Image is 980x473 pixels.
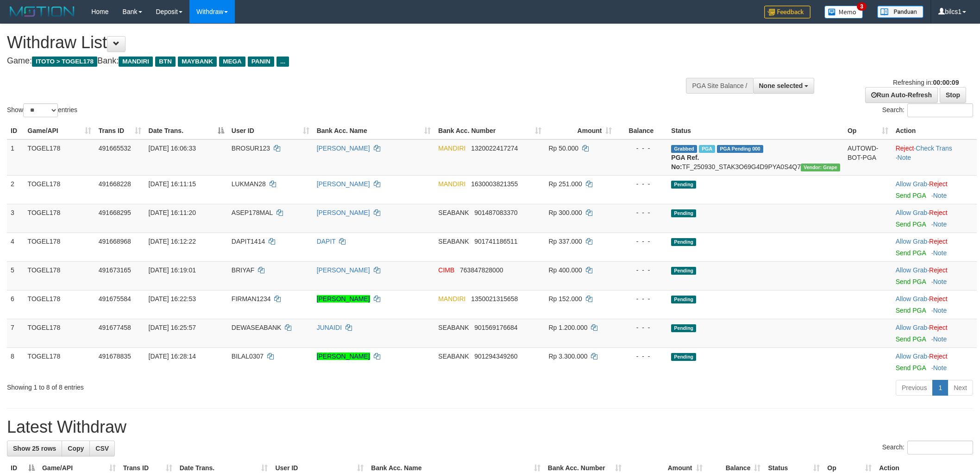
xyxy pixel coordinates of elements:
div: - - - [619,208,664,217]
span: MEGA [219,57,245,67]
td: TOGEL178 [24,261,95,290]
span: 491675584 [99,295,131,303]
th: Bank Acc. Number: activate to sort column ascending [434,122,545,139]
th: Bank Acc. Name: activate to sort column ascending [313,122,435,139]
img: Button%20Memo.svg [824,6,863,19]
a: Show 25 rows [7,441,62,456]
td: · [892,347,977,376]
a: CSV [89,441,115,456]
a: Reject [929,324,948,331]
th: Date Trans.: activate to sort column descending [145,122,228,139]
a: Reject [896,145,914,152]
a: Send PGA [896,192,926,199]
a: Reject [929,238,948,245]
span: Rp 50.000 [549,145,579,152]
span: Rp 3.300.000 [549,353,588,360]
th: Game/API: activate to sort column ascending [24,122,95,139]
span: [DATE] 16:11:20 [149,209,196,216]
a: [PERSON_NAME] [317,266,370,274]
span: [DATE] 16:25:57 [149,324,196,331]
h4: Game: Bank: [7,57,644,66]
span: ASEP178MAL [232,209,273,216]
div: PGA Site Balance / [686,78,753,94]
a: Send PGA [896,221,926,228]
a: Allow Grab [896,324,927,331]
span: PANIN [248,57,274,67]
span: · [896,180,929,188]
span: Copy 1630003821355 to clipboard [471,180,518,188]
div: - - - [619,144,664,153]
h1: Withdraw List [7,33,644,52]
td: TOGEL178 [24,204,95,233]
span: BILAL0307 [232,353,264,360]
span: Show 25 rows [13,445,56,452]
span: Copy 763847828000 to clipboard [460,266,503,274]
span: BRIYAF [232,266,255,274]
span: 491677458 [99,324,131,331]
a: Run Auto-Refresh [865,87,938,103]
td: 3 [7,204,24,233]
span: Pending [671,353,696,361]
th: Balance [616,122,667,139]
a: Reject [929,266,948,274]
td: 6 [7,290,24,319]
a: Allow Grab [896,353,927,360]
th: Amount: activate to sort column ascending [545,122,616,139]
td: TOGEL178 [24,319,95,347]
a: Allow Grab [896,238,927,245]
td: TOGEL178 [24,290,95,319]
button: None selected [753,78,815,94]
a: Copy [62,441,90,456]
span: ... [276,57,289,67]
b: PGA Ref. No: [671,154,699,170]
span: Rp 337.000 [549,238,582,245]
span: [DATE] 16:22:53 [149,295,196,303]
a: Allow Grab [896,209,927,216]
td: 2 [7,175,24,204]
span: [DATE] 16:28:14 [149,353,196,360]
a: Reject [929,180,948,188]
a: Send PGA [896,335,926,343]
span: [DATE] 16:19:01 [149,266,196,274]
span: Pending [671,209,696,217]
td: · [892,261,977,290]
span: CSV [95,445,109,452]
span: LUKMAN28 [232,180,266,188]
div: - - - [619,237,664,246]
span: 491665532 [99,145,131,152]
span: Rp 400.000 [549,266,582,274]
th: Trans ID: activate to sort column ascending [95,122,145,139]
span: Grabbed [671,145,697,153]
span: None selected [759,82,803,89]
th: ID [7,122,24,139]
span: PGA Pending [717,145,763,153]
a: Reject [929,295,948,303]
td: · [892,290,977,319]
div: - - - [619,352,664,361]
td: TOGEL178 [24,139,95,176]
div: - - - [619,294,664,303]
a: Send PGA [896,307,926,314]
td: · [892,319,977,347]
td: · [892,233,977,261]
th: Action [892,122,977,139]
td: AUTOWD-BOT-PGA [844,139,892,176]
span: MANDIRI [438,180,465,188]
a: [PERSON_NAME] [317,209,370,216]
select: Showentries [23,103,58,117]
td: TF_250930_STAK3O69G4D9PYA0S4Q7 [667,139,844,176]
td: · [892,175,977,204]
a: Next [948,380,973,396]
span: Copy 901741186511 to clipboard [474,238,517,245]
input: Search: [907,441,973,454]
div: - - - [619,323,664,332]
a: [PERSON_NAME] [317,145,370,152]
td: · · [892,139,977,176]
span: SEABANK [438,353,469,360]
span: 491668295 [99,209,131,216]
span: Pending [671,238,696,246]
th: Op: activate to sort column ascending [844,122,892,139]
td: 4 [7,233,24,261]
span: Pending [671,324,696,332]
a: Reject [929,209,948,216]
